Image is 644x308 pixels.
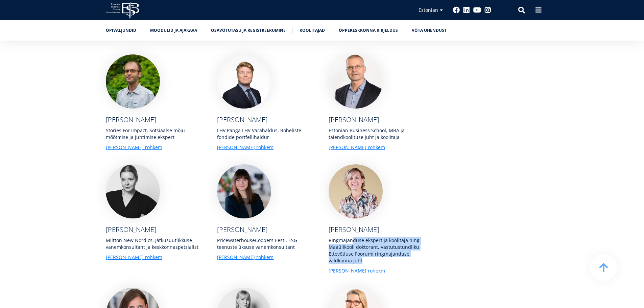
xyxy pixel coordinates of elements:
[211,27,286,34] a: Osavõtutasu ja registreerumine
[106,127,204,141] div: Stories For Impact, Sotsiaalse mõju mõõtmise ja juhtimise ekspert
[106,115,204,124] div: [PERSON_NAME]
[106,27,136,34] a: Õpiväljundid
[106,164,160,218] img: Jolanda Lipu foto
[106,144,162,151] a: [PERSON_NAME] rohkem
[106,237,204,251] div: Miltton New Nordics, Jätkusuutlikkuse vanemkonsultant ja keskkonnaspetsialist
[329,225,427,234] div: [PERSON_NAME]
[217,127,315,141] div: LHV Panga LHV Varahaldus, Roheliste fondide portfellihaldur
[453,7,460,14] a: Facebook
[150,27,197,34] a: Moodulid ja ajakava
[106,254,162,261] a: [PERSON_NAME] rohkem
[329,267,385,274] a: [PERSON_NAME] rohekm
[329,164,383,218] img: Kadi Kenk foto
[217,237,315,251] div: PricewaterhouseCoopers Eesti, ESG teenuste üksuse vanemkonsultant
[412,27,447,34] a: Võta ühendust
[217,225,315,234] div: [PERSON_NAME]
[106,54,160,109] img: Jaan Aps foto
[217,164,271,218] img: Kadi Ilves foto
[329,115,427,124] div: [PERSON_NAME]
[329,54,383,109] img: Jari Kukkonen foto
[217,254,273,261] a: [PERSON_NAME] rohkem
[300,27,325,34] a: Koolitajad
[463,7,470,14] a: Linkedin
[217,144,273,151] a: [PERSON_NAME] rohkem
[217,54,271,109] img: Jani Mäenpää foto
[484,7,491,14] a: Instagram
[339,27,398,34] a: Õppekeskkonna kirjeldus
[473,7,481,14] a: Youtube
[106,225,204,234] div: [PERSON_NAME]
[329,237,427,264] div: Ringmajanduse ekspert ja koolitaja ning Maaülikooli doktorant, Vastutustundliku Ettevõtluse Fooru...
[217,115,315,124] div: [PERSON_NAME]
[329,144,385,151] a: [PERSON_NAME] rohkem
[329,127,427,141] div: Estonian Business School, MBA ja täiendkoolituse juht ja koolitaja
